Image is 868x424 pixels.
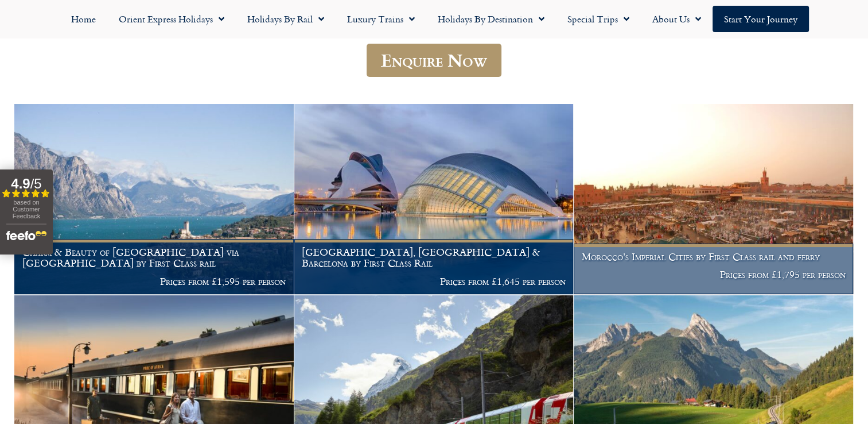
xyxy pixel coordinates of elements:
a: Enquire Now [367,44,501,78]
a: About Us [641,6,713,32]
a: Morocco’s Imperial Cities by First Class rail and ferry Prices from £1,795 per person [574,104,854,295]
p: Prices from £1,795 per person [582,269,846,280]
p: Prices from £1,645 per person [302,276,566,287]
a: Orient Express Holidays [107,6,236,32]
a: Holidays by Destination [426,6,556,32]
a: Special Trips [556,6,641,32]
a: Holidays by Rail [236,6,336,32]
a: Home [60,6,107,32]
p: Prices from £1,595 per person [22,276,286,287]
nav: Menu [6,6,862,32]
a: Start your Journey [713,6,809,32]
h1: Charm & Beauty of [GEOGRAPHIC_DATA] via [GEOGRAPHIC_DATA] by First Class rail [22,246,286,269]
a: Charm & Beauty of [GEOGRAPHIC_DATA] via [GEOGRAPHIC_DATA] by First Class rail Prices from £1,595 ... [14,104,294,295]
a: Luxury Trains [336,6,426,32]
h1: [GEOGRAPHIC_DATA], [GEOGRAPHIC_DATA] & Barcelona by First Class Rail [302,246,566,269]
a: [GEOGRAPHIC_DATA], [GEOGRAPHIC_DATA] & Barcelona by First Class Rail Prices from £1,645 per person [294,104,574,295]
h1: Morocco’s Imperial Cities by First Class rail and ferry [582,251,846,263]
